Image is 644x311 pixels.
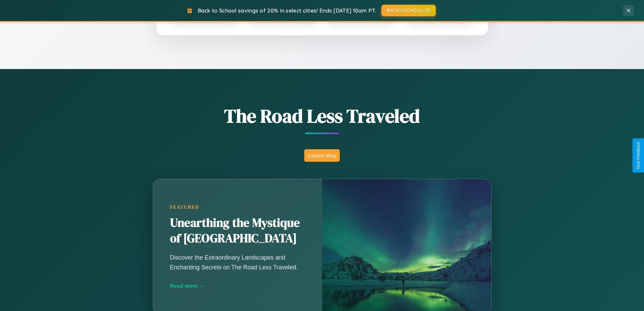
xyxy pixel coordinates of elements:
[170,204,305,210] div: Featured
[170,215,305,246] h2: Unearthing the Mystique of [GEOGRAPHIC_DATA]
[198,7,376,14] span: Back to School savings of 20% in select cities! Ends [DATE] 10am PT.
[170,253,305,272] p: Discover the Extraordinary Landscapes and Enchanting Secrets on The Road Less Traveled.
[304,149,340,162] button: Explore Blog
[636,142,641,169] div: Give Feedback
[381,5,436,16] button: BACK2SCHOOL20
[119,103,525,129] h1: The Road Less Traveled
[170,282,305,289] div: Read more →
